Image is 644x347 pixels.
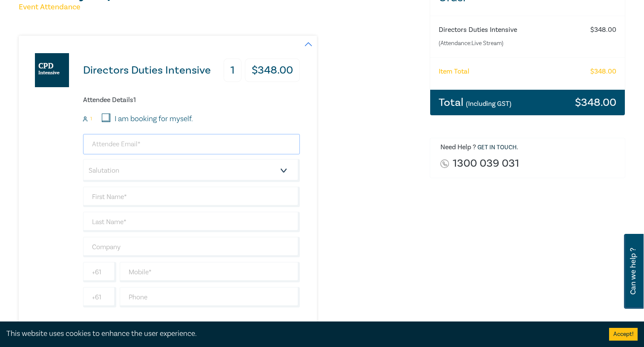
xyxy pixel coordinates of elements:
div: This website uses cookies to enhance the user experience. [6,328,596,339]
input: Mobile* [120,262,300,282]
small: (Including GST) [466,100,512,108]
label: I am booking for myself. [115,114,193,125]
input: Attendee Email* [83,134,300,154]
input: Company [83,237,300,257]
button: Accept cookies [609,328,638,341]
span: Can we help ? [629,239,637,304]
input: +61 [83,262,116,282]
h6: $ 348.00 [590,68,616,76]
input: Phone [120,287,300,307]
h3: $ 348.00 [245,59,300,82]
a: Get in touch [477,144,517,151]
h6: Directors Duties Intensive [439,26,582,34]
h5: Event Attendance [19,2,420,12]
h3: 1 [224,59,241,82]
h6: Attendee Details 1 [83,96,300,104]
h3: Total [439,97,512,108]
input: +61 [83,287,116,307]
h3: Directors Duties Intensive [83,65,211,76]
h3: $ 348.00 [575,97,616,108]
small: 1 [90,116,92,122]
img: Directors Duties Intensive [35,53,69,87]
h6: $ 348.00 [590,26,616,34]
a: 1300 039 031 [453,158,519,169]
h6: Item Total [439,68,469,76]
input: First Name* [83,187,300,207]
h6: Need Help ? . [440,143,618,152]
input: Last Name* [83,212,300,232]
small: (Attendance: Live Stream ) [439,39,582,48]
